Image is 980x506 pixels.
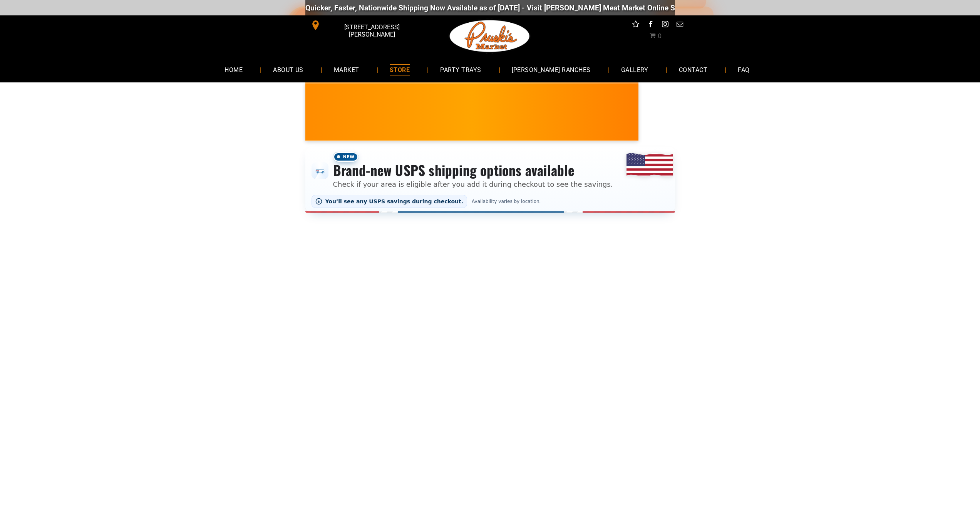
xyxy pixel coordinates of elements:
a: HOME [213,59,254,80]
span: Availability varies by location. [470,199,542,204]
a: Social network [631,19,641,31]
h3: Brand-new USPS shipping options available [333,162,613,179]
img: Pruski-s+Market+HQ+Logo2-1920w.png [448,15,531,57]
div: Shipping options announcement [305,147,675,213]
a: GALLERY [610,59,660,80]
a: instagram [660,19,670,31]
a: ABOUT US [261,59,315,80]
span: 0 [658,32,662,40]
a: [PERSON_NAME] RANCHES [500,59,602,80]
a: PARTY TRAYS [429,59,493,80]
a: STORE [378,59,421,80]
a: facebook [645,19,655,31]
div: Quicker, Faster, Nationwide Shipping Now Available as of [DATE] - Visit [PERSON_NAME] Meat Market... [305,3,772,12]
a: [STREET_ADDRESS][PERSON_NAME] [305,19,423,31]
a: CONTACT [667,59,719,80]
p: Check if your area is eligible after you add it during checkout to see the savings. [333,179,613,189]
span: [STREET_ADDRESS][PERSON_NAME] [322,20,421,42]
a: email [675,19,685,31]
span: You’ll see any USPS savings during checkout. [325,198,464,204]
a: MARKET [322,59,371,80]
a: FAQ [726,59,761,80]
span: New [333,152,358,162]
